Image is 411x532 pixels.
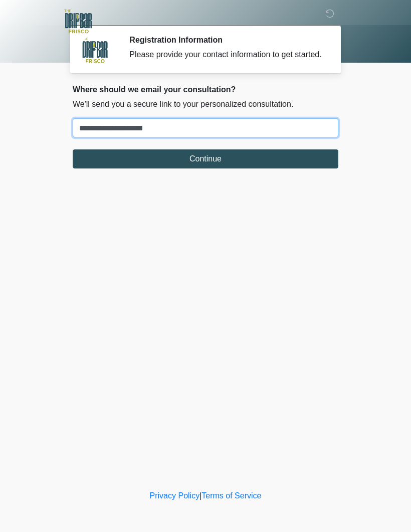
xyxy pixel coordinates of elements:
img: Agent Avatar [80,35,110,65]
a: | [199,491,201,500]
a: Terms of Service [201,491,261,500]
img: The DRIPBaR - Frisco Logo [63,8,95,35]
div: Please provide your contact information to get started. [129,49,323,61]
a: Privacy Policy [150,491,200,500]
p: We'll send you a secure link to your personalized consultation. [73,98,338,110]
button: Continue [73,149,338,168]
h2: Where should we email your consultation? [73,85,338,94]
